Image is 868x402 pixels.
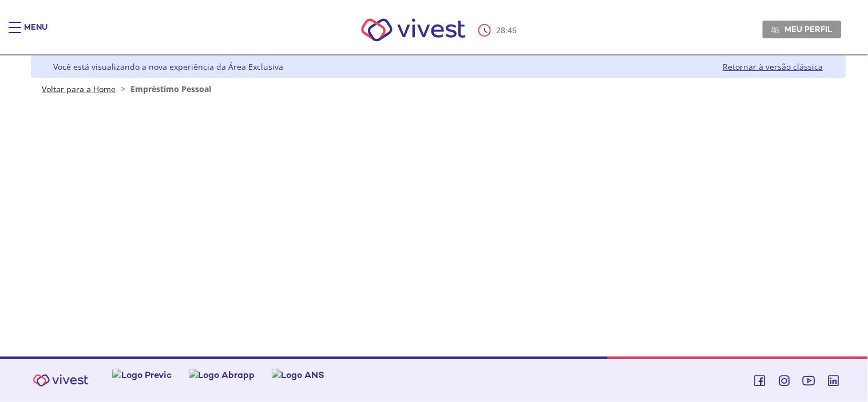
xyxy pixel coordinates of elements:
a: Retornar à versão clássica [723,61,823,72]
img: Imagem ANS-SIG [335,369,423,381]
div: : [478,24,520,37]
span: > [118,83,129,94]
span: 28 [497,25,506,35]
img: Logo Abrapp [189,369,255,381]
span: 46 [508,25,517,35]
section: <span lang="pt-BR" dir="ltr">Empréstimos - Phoenix Finne</span> [98,105,778,298]
img: Meu perfil [771,26,780,34]
img: Logo Previc [112,369,172,381]
a: Meu perfil [763,21,842,38]
img: Logo ANS [272,369,324,381]
span: Meu perfil [785,24,833,34]
div: Menu [24,22,47,45]
img: Vivest [26,368,95,393]
div: Você está visualizando a nova experiência da Área Exclusiva [54,61,284,72]
span: Empréstimo Pessoal [131,83,212,94]
a: Voltar para a Home [42,83,116,94]
iframe: Iframe [98,105,778,296]
div: Vivest [22,55,846,357]
img: Vivest [348,6,478,54]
